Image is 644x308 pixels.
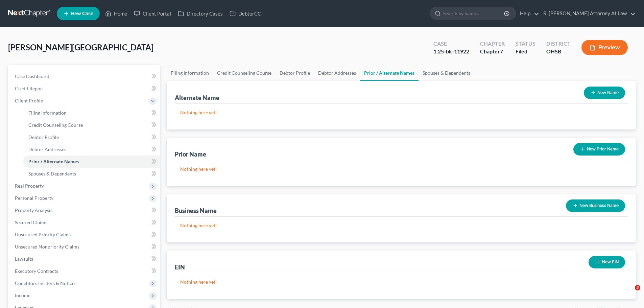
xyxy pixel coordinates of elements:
[175,263,185,271] div: EIN
[226,7,264,20] a: DebtorCC
[480,40,505,48] div: Chapter
[573,143,625,156] button: New Prior Name
[180,166,622,172] p: Nothing here yet!
[167,65,213,81] a: Filing Information
[15,207,52,213] span: Property Analysis
[28,122,83,128] span: Credit Counseling Course
[581,40,628,55] button: Preview
[9,253,160,265] a: Lawsuits
[180,222,622,229] p: Nothing here yet!
[9,70,160,82] a: Case Dashboard
[635,285,640,290] span: 3
[174,7,226,20] a: Directory Cases
[15,232,71,237] span: Unsecured Priority Claims
[175,94,219,102] div: Alternate Name
[130,7,174,20] a: Client Portal
[28,171,76,176] span: Spouses & Dependents
[540,7,636,20] a: R. [PERSON_NAME] Attorney At Law
[589,256,625,268] button: New EIN
[9,265,160,277] a: Executory Contracts
[23,168,160,180] a: Spouses & Dependents
[9,241,160,253] a: Unsecured Nonpriority Claims
[71,11,93,16] span: New Case
[102,7,130,20] a: Home
[433,48,469,55] div: 1:25-bk-11922
[584,87,625,99] button: New Name
[15,256,33,262] span: Lawsuits
[15,280,76,286] span: Codebtors Insiders & Notices
[23,107,160,119] a: Filing Information
[23,143,160,156] a: Debtor Addresses
[276,65,314,81] a: Debtor Profile
[480,48,505,55] div: Chapter
[23,119,160,131] a: Credit Counseling Course
[419,65,474,81] a: Spouses & Dependents
[500,48,503,54] span: 7
[546,48,571,55] div: OHSB
[15,195,53,201] span: Personal Property
[9,229,160,241] a: Unsecured Priority Claims
[9,204,160,216] a: Property Analysis
[15,183,44,189] span: Real Property
[15,98,43,103] span: Client Profile
[566,199,625,212] button: New Business Name
[23,131,160,143] a: Debtor Profile
[175,207,217,215] div: Business Name
[8,42,153,52] span: [PERSON_NAME][GEOGRAPHIC_DATA]
[516,40,535,48] div: Status
[443,7,505,20] input: Search by name...
[433,40,469,48] div: Case
[28,134,59,140] span: Debtor Profile
[15,86,44,91] span: Credit Report
[15,268,58,274] span: Executory Contracts
[15,219,47,225] span: Secured Claims
[180,109,622,116] p: Nothing here yet!
[517,7,539,20] a: Help
[516,48,535,55] div: Filed
[23,156,160,168] a: Prior / Alternate Names
[15,244,79,250] span: Unsecured Nonpriority Claims
[180,279,622,285] p: Nothing here yet!
[15,292,30,298] span: Income
[28,159,79,164] span: Prior / Alternate Names
[15,73,49,79] span: Case Dashboard
[213,65,276,81] a: Credit Counseling Course
[314,65,360,81] a: Debtor Addresses
[175,150,206,158] div: Prior Name
[28,146,66,152] span: Debtor Addresses
[28,110,67,116] span: Filing Information
[9,82,160,95] a: Credit Report
[360,65,419,81] a: Prior / Alternate Names
[621,285,637,301] iframe: Intercom live chat
[9,216,160,229] a: Secured Claims
[546,40,571,48] div: District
